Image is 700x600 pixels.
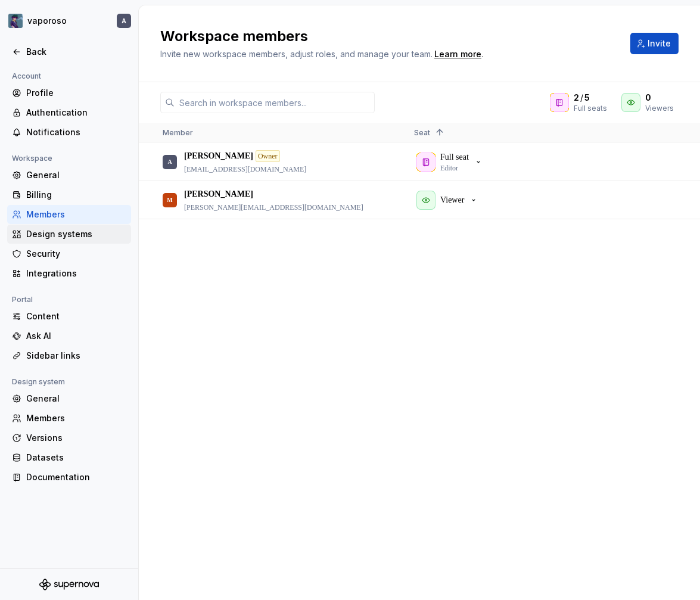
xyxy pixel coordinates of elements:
[184,203,363,212] p: [PERSON_NAME][EMAIL_ADDRESS][DOMAIN_NAME]
[26,126,126,138] div: Notifications
[574,104,607,113] div: Full seats
[7,264,131,283] a: Integrations
[7,307,131,326] a: Content
[184,150,253,162] p: [PERSON_NAME]
[2,8,136,34] button: vaporosoA
[7,225,131,244] a: Design systems
[7,103,131,122] a: Authentication
[26,350,126,362] div: Sidebar links
[414,188,483,212] button: Viewer
[26,107,126,119] div: Authentication
[26,209,126,220] div: Members
[184,188,253,200] p: [PERSON_NAME]
[7,244,131,263] a: Security
[160,49,433,59] span: Invite new workspace members, adjust roles, and manage your team.
[7,123,131,142] a: Notifications
[630,33,679,54] button: Invite
[26,412,126,424] div: Members
[39,579,99,590] svg: Supernova Logo
[26,330,126,342] div: Ask AI
[26,87,126,99] div: Profile
[184,164,306,174] p: [EMAIL_ADDRESS][DOMAIN_NAME]
[163,128,193,137] span: Member
[433,50,483,59] span: .
[7,468,131,487] a: Documentation
[7,185,131,204] a: Billing
[7,166,131,185] a: General
[7,448,131,467] a: Datasets
[440,151,469,163] p: Full seat
[167,188,172,212] div: M
[26,189,126,201] div: Billing
[26,310,126,322] div: Content
[574,92,607,104] div: /
[7,205,131,224] a: Members
[645,104,674,113] div: Viewers
[26,248,126,260] div: Security
[414,150,488,174] button: Full seatEditor
[26,169,126,181] div: General
[160,27,483,46] h2: Workspace members
[7,42,131,61] a: Back
[167,150,172,173] div: A
[7,389,131,408] a: General
[7,327,131,346] a: Ask AI
[27,15,67,27] div: vaporoso
[175,92,375,113] input: Search in workspace members...
[440,163,458,173] p: Editor
[584,92,590,104] span: 5
[26,228,126,240] div: Design systems
[26,471,126,483] div: Documentation
[122,16,126,26] div: A
[648,38,671,49] span: Invite
[440,194,464,206] p: Viewer
[8,14,23,28] img: 15d33806-cace-49d9-90a8-66143e56bcd3.png
[7,293,38,307] div: Portal
[7,83,131,102] a: Profile
[574,92,579,104] span: 2
[26,393,126,405] div: General
[7,151,57,166] div: Workspace
[26,46,126,58] div: Back
[434,48,481,60] a: Learn more
[7,375,70,389] div: Design system
[26,268,126,279] div: Integrations
[7,428,131,447] a: Versions
[26,452,126,464] div: Datasets
[256,150,280,162] div: Owner
[26,432,126,444] div: Versions
[414,128,430,137] span: Seat
[7,69,46,83] div: Account
[7,409,131,428] a: Members
[645,92,651,104] span: 0
[7,346,131,365] a: Sidebar links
